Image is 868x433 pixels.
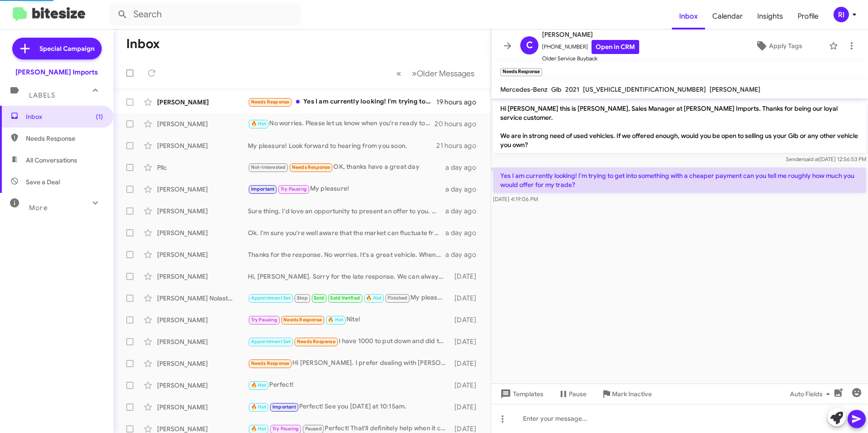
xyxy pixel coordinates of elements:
span: Needs Response [251,99,290,105]
span: Needs Response [26,134,103,143]
span: Sold Verified [330,295,360,301]
a: Calendar [705,3,750,30]
span: 🔥 Hot [366,295,381,301]
span: 🔥 Hot [251,121,266,127]
div: a day ago [445,250,483,259]
span: Finished [388,295,408,301]
div: [PERSON_NAME] [157,119,248,128]
span: Apply Tags [769,38,802,54]
span: Inbox [26,112,103,121]
a: Profile [790,3,826,30]
p: Yes I am currently looking! I'm trying to get into something with a cheaper payment can you tell ... [493,167,866,193]
div: OK, thanks have a great day [248,162,445,172]
span: Auto Fields [790,386,833,402]
div: a day ago [445,163,483,172]
div: My pleasure. [248,293,450,303]
div: [PERSON_NAME] [157,272,248,281]
div: a day ago [445,207,483,216]
div: [PERSON_NAME] [157,403,248,412]
button: Previous [391,64,407,83]
p: Hi [PERSON_NAME] this is [PERSON_NAME], Sales Manager at [PERSON_NAME] Imports. Thanks for being ... [493,100,866,153]
span: [PERSON_NAME] [710,85,760,93]
button: Apply Tags [732,38,824,54]
span: Needs Response [292,164,330,170]
div: My pleasure! [248,184,445,194]
a: Special Campaign [12,38,102,59]
span: Pause [569,386,587,402]
div: [PERSON_NAME] [157,337,248,346]
span: Important [272,404,296,410]
div: [DATE] [450,403,483,412]
button: Pause [551,386,594,402]
div: [PERSON_NAME] [157,228,248,237]
a: Open in CRM [592,40,639,54]
div: [PERSON_NAME] [157,141,248,150]
div: Ok. I'm sure you're well aware that the market can fluctuate from month to month. I don't believe... [248,228,445,237]
span: Not-Interested [251,164,286,170]
div: [PERSON_NAME] Imports [15,68,98,77]
div: 19 hours ago [436,98,483,107]
span: [PERSON_NAME] [542,29,639,40]
h1: Inbox [126,37,160,51]
button: Templates [491,386,551,402]
div: [PERSON_NAME] [157,315,248,325]
div: Perfect! See you [DATE] at 10:15am. [248,402,450,412]
div: My pleasure! Look forward to hearing from you soon. [248,141,436,150]
div: a day ago [445,228,483,237]
a: Inbox [672,3,705,30]
span: [DATE] 4:19:06 PM [493,196,538,202]
span: Sold [314,295,324,301]
div: Sure thing. I'd love an opportunity to present an offer to you. Would you have some time [DATE] o... [248,207,445,216]
div: [PERSON_NAME] [157,359,248,368]
div: [DATE] [450,381,483,390]
span: Appointment Set [251,295,291,301]
span: Save a Deal [26,177,60,187]
span: » [412,68,417,79]
span: Needs Response [283,317,322,323]
div: [DATE] [450,337,483,346]
span: 🔥 Hot [251,426,266,432]
span: All Conversations [26,156,77,165]
div: [DATE] [450,272,483,281]
span: Needs Response [297,339,335,344]
span: Try Pausing [281,186,307,192]
span: 🔥 Hot [251,382,266,388]
span: Special Campaign [39,44,94,53]
div: [PERSON_NAME] [157,381,248,390]
div: [PERSON_NAME] [157,250,248,259]
button: RI [826,7,858,22]
div: RI [833,7,849,22]
span: 2021 [565,85,579,93]
span: [US_VEHICLE_IDENTIFICATION_NUMBER] [583,85,706,93]
span: Older Service Buyback [542,54,639,63]
div: Yes I am currently looking! I'm trying to get into something with a cheaper payment can you tell ... [248,97,436,107]
div: [DATE] [450,315,483,325]
span: Sender [DATE] 12:56:53 PM [786,156,866,162]
div: 20 hours ago [434,119,483,128]
div: 21 hours ago [436,141,483,150]
div: [PERSON_NAME] [157,98,248,107]
div: [PERSON_NAME] [157,207,248,216]
div: [DATE] [450,359,483,368]
div: I have 1000 to put down and did the application online. Dental have any leasing or can do anythin... [248,336,450,347]
small: Needs Response [500,68,542,76]
button: Next [406,64,480,83]
div: No worries. Please let us know when you're ready to consider trading into a different vehicle. In... [248,118,434,129]
span: 🔥 Hot [328,317,343,323]
span: Older Messages [417,69,474,79]
button: Auto Fields [783,386,841,402]
div: [DATE] [450,294,483,303]
span: C [526,38,533,53]
span: [PHONE_NUMBER] [542,40,639,54]
div: Perfect! [248,380,450,390]
a: Insights [750,3,790,30]
span: Labels [29,91,55,99]
div: a day ago [445,185,483,194]
nav: Page navigation example [391,64,480,83]
div: Hi, [PERSON_NAME]. Sorry for the late response. We can always take a look and see what we can do ... [248,272,450,281]
input: Search [110,4,301,25]
span: Try Pausing [272,426,299,432]
span: Mercedes-Benz [500,85,547,93]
